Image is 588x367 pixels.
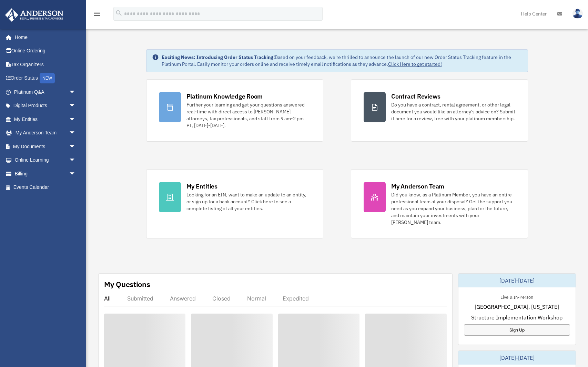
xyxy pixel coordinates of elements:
[69,99,83,113] span: arrow_drop_down
[5,181,86,194] a: Events Calendar
[162,54,523,68] div: Based on your feedback, we're thrilled to announce the launch of our new Order Status Tracking fe...
[3,8,65,22] img: Anderson Advisors Platinum Portal
[170,295,196,302] div: Answered
[5,30,83,44] a: Home
[93,12,101,18] a: menu
[69,167,83,181] span: arrow_drop_down
[572,9,583,19] img: User Pic
[464,324,570,336] a: Sign Up
[458,274,576,287] div: [DATE]-[DATE]
[351,79,528,142] a: Contract Reviews Do you have a contract, rental agreement, or other legal document you would like...
[283,295,309,302] div: Expedited
[5,153,86,167] a: Online Learningarrow_drop_down
[5,71,86,85] a: Order StatusNEW
[391,182,444,191] div: My Anderson Team
[471,313,562,322] span: Structure Implementation Workshop
[5,58,86,71] a: Tax Organizers
[69,153,83,167] span: arrow_drop_down
[162,54,275,60] strong: Exciting News: Introducing Order Status Tracking!
[351,169,528,238] a: My Anderson Team Did you know, as a Platinum Member, you have an entire professional team at your...
[69,112,83,126] span: arrow_drop_down
[212,295,231,302] div: Closed
[5,85,86,99] a: Platinum Q&Aarrow_drop_down
[186,101,311,129] div: Further your learning and get your questions answered real-time with direct access to [PERSON_NAM...
[247,295,266,302] div: Normal
[388,61,442,67] a: Click Here to get started!
[5,112,86,126] a: My Entitiesarrow_drop_down
[391,92,440,101] div: Contract Reviews
[127,295,153,302] div: Submitted
[5,167,86,181] a: Billingarrow_drop_down
[5,44,86,58] a: Online Ordering
[186,92,263,101] div: Platinum Knowledge Room
[146,79,323,142] a: Platinum Knowledge Room Further your learning and get your questions answered real-time with dire...
[458,351,576,365] div: [DATE]-[DATE]
[475,303,559,311] span: [GEOGRAPHIC_DATA], [US_STATE]
[391,191,515,226] div: Did you know, as a Platinum Member, you have an entire professional team at your disposal? Get th...
[115,9,123,17] i: search
[69,140,83,154] span: arrow_drop_down
[5,99,86,113] a: Digital Productsarrow_drop_down
[495,293,539,300] div: Live & In-Person
[5,140,86,153] a: My Documentsarrow_drop_down
[186,191,311,212] div: Looking for an EIN, want to make an update to an entity, or sign up for a bank account? Click her...
[93,10,101,18] i: menu
[5,126,86,140] a: My Anderson Teamarrow_drop_down
[40,73,55,83] div: NEW
[104,295,111,302] div: All
[186,182,217,191] div: My Entities
[104,279,150,289] div: My Questions
[69,85,83,99] span: arrow_drop_down
[69,126,83,140] span: arrow_drop_down
[391,101,515,122] div: Do you have a contract, rental agreement, or other legal document you would like an attorney's ad...
[146,169,323,238] a: My Entities Looking for an EIN, want to make an update to an entity, or sign up for a bank accoun...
